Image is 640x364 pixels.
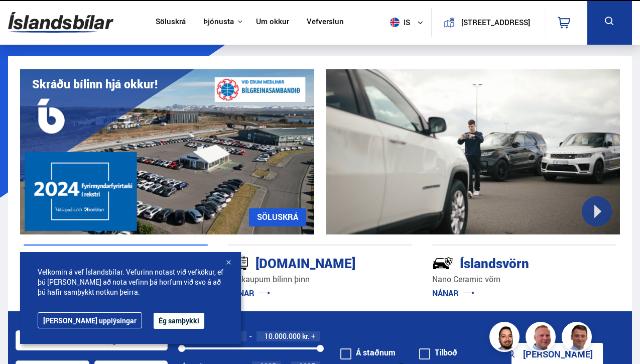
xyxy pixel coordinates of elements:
button: Ég samþykki [154,313,204,329]
img: siFngHWaQ9KaOqBr.png [527,323,557,353]
label: Tilboð [419,348,457,356]
a: NÁNAR [228,288,271,299]
a: Um okkur [256,17,289,28]
img: nhp88E3Fdnt1Opn2.png [491,323,521,353]
img: G0Ugv5HjCgRt.svg [8,6,113,39]
img: eKx6w-_Home_640_.png [20,69,314,234]
span: is [386,18,411,27]
span: kr. [302,332,310,340]
a: [STREET_ADDRESS] [437,8,540,37]
a: NÁNAR [432,288,475,299]
span: + [311,332,315,340]
a: SÖLUSKRÁ [249,208,306,226]
img: svg+xml;base64,PHN2ZyB4bWxucz0iaHR0cDovL3d3dy53My5vcmcvMjAwMC9zdmciIHdpZHRoPSI1MTIiIGhlaWdodD0iNT... [390,18,400,27]
button: [STREET_ADDRESS] [459,18,533,27]
img: FbJEzSuNWCJXmdc-.webp [563,323,593,353]
img: -Svtn6bYgwAsiwNX.svg [432,253,453,274]
span: Velkomin á vef Íslandsbílar. Vefurinn notast við vefkökur, ef þú [PERSON_NAME] að nota vefinn þá ... [38,267,223,297]
a: [PERSON_NAME] upplýsingar [38,312,142,328]
span: 10.000.000 [265,331,301,341]
h1: Skráðu bílinn hjá okkur! [32,77,158,91]
p: Við kaupum bílinn þinn [228,274,412,285]
button: Þjónusta [203,17,234,27]
button: is [386,8,431,37]
div: Íslandsvörn [432,254,581,271]
p: Nano Ceramic vörn [432,274,616,285]
a: Vefverslun [307,17,344,28]
div: [DOMAIN_NAME] [228,254,376,271]
a: Söluskrá [156,17,186,28]
label: Á staðnum [340,348,396,356]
